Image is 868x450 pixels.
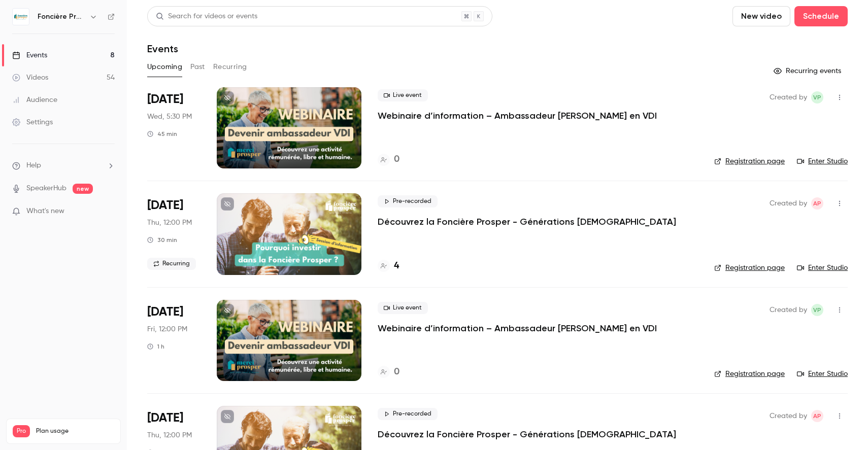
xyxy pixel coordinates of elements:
span: VP [813,91,821,103]
span: [DATE] [147,197,183,214]
span: Victor Perrazi [811,304,823,316]
div: 1 h [147,342,164,351]
div: 30 min [147,236,177,244]
a: Découvrez la Foncière Prosper - Générations [DEMOGRAPHIC_DATA] [378,428,676,440]
span: Help [26,160,41,171]
div: Audience [12,95,57,105]
button: Recurring [213,59,247,75]
span: Created by [770,410,807,422]
span: Pre-recorded [378,195,438,207]
button: New video [732,6,790,26]
span: new [73,184,93,194]
span: Fri, 12:00 PM [147,324,187,334]
span: Created by [770,304,807,316]
div: Sep 3 Wed, 5:30 PM (Europe/Paris) [147,87,201,168]
span: Plan usage [36,427,114,435]
h1: Events [147,43,178,55]
a: Registration page [714,263,785,273]
span: Pro [13,425,30,437]
span: AP [813,197,821,210]
div: Videos [12,73,48,83]
a: 0 [378,365,399,379]
a: Webinaire d’information – Ambassadeur [PERSON_NAME] en VDI [378,322,657,334]
a: Découvrez la Foncière Prosper - Générations [DEMOGRAPHIC_DATA] [378,216,676,228]
span: [DATE] [147,410,183,426]
a: SpeakerHub [26,183,66,194]
h4: 4 [394,259,399,273]
a: Enter Studio [797,369,848,379]
span: VP [813,304,821,316]
span: Anthony PIQUET [811,410,823,422]
span: Created by [770,91,807,103]
span: Recurring [147,258,196,270]
li: help-dropdown-opener [12,160,115,171]
button: Upcoming [147,59,182,75]
div: 45 min [147,130,177,138]
a: Registration page [714,156,785,166]
div: Settings [12,117,53,127]
span: [DATE] [147,304,183,320]
button: Past [190,59,205,75]
h4: 0 [394,365,399,379]
span: Anthony PIQUET [811,197,823,210]
a: Webinaire d’information – Ambassadeur [PERSON_NAME] en VDI [378,110,657,122]
a: 4 [378,259,399,273]
span: Wed, 5:30 PM [147,112,192,122]
a: Enter Studio [797,263,848,273]
span: Live event [378,302,428,314]
span: Live event [378,89,428,101]
div: Sep 5 Fri, 12:00 PM (Europe/Paris) [147,300,201,381]
button: Schedule [794,6,848,26]
iframe: Noticeable Trigger [103,207,115,216]
a: Enter Studio [797,156,848,166]
span: Pre-recorded [378,408,438,420]
span: Thu, 12:00 PM [147,430,192,440]
a: 0 [378,153,399,166]
span: What's new [26,206,64,217]
div: Events [12,50,47,60]
span: AP [813,410,821,422]
a: Registration page [714,369,785,379]
button: Recurring events [769,63,848,79]
div: Sep 4 Thu, 12:00 PM (Europe/Paris) [147,193,201,274]
span: [DATE] [147,91,183,108]
h6: Foncière Prosper [38,12,85,22]
img: Foncière Prosper [13,9,29,25]
span: Victor Perrazi [811,91,823,103]
span: Created by [770,197,807,210]
span: Thu, 12:00 PM [147,218,192,228]
div: Search for videos or events [156,11,257,22]
h4: 0 [394,153,399,166]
